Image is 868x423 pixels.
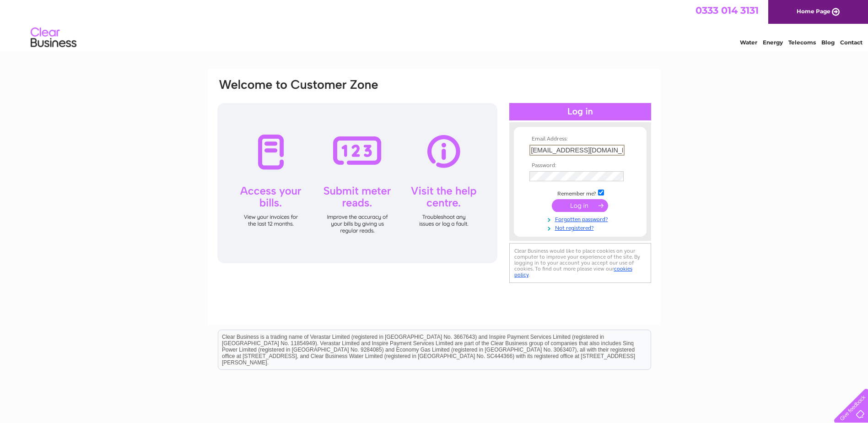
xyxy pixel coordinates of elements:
[763,39,783,46] a: Energy
[527,188,633,197] td: Remember me?
[821,39,835,46] a: Blog
[740,39,757,46] a: Water
[514,266,632,278] a: cookies policy
[30,24,77,52] img: logo.png
[218,5,651,44] div: Clear Business is a trading name of Verastar Limited (registered in [GEOGRAPHIC_DATA] No. 3667643...
[840,39,863,46] a: Contact
[695,5,759,16] a: 0333 014 3131
[529,223,633,232] a: Not registered?
[529,214,633,223] a: Forgotten password?
[527,163,633,169] th: Password:
[788,39,816,46] a: Telecoms
[552,199,608,212] input: Submit
[509,243,651,283] div: Clear Business would like to place cookies on your computer to improve your experience of the sit...
[527,136,633,142] th: Email Address:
